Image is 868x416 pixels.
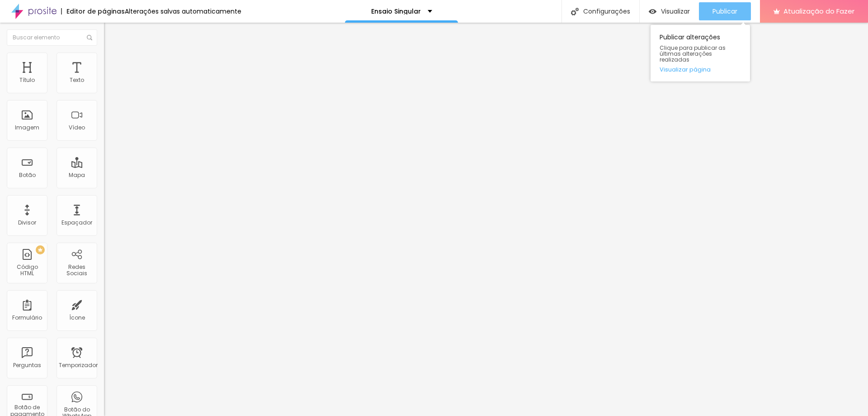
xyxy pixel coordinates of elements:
[125,7,241,16] font: Alterações salvas automaticamente
[18,219,36,226] font: Divisor
[661,7,690,16] font: Visualizar
[66,7,125,16] font: Editor de páginas
[699,2,751,20] button: Publicar
[17,263,38,277] font: Código HTML
[571,8,579,15] img: Ícone
[87,35,92,40] img: Ícone
[371,7,421,16] font: Ensaio Singular
[19,171,36,179] font: Botão
[69,314,85,321] font: Ícone
[660,67,741,72] a: Visualizar página
[69,124,85,131] font: Vídeo
[660,65,711,74] font: Visualizar página
[660,33,720,42] font: Publicar alterações
[783,6,854,16] font: Atualização do Fazer
[583,7,630,16] font: Configurações
[15,124,39,131] font: Imagem
[66,263,87,277] font: Redes Sociais
[70,76,84,84] font: Texto
[19,76,35,84] font: Título
[640,2,699,20] button: Visualizar
[649,8,656,15] img: view-1.svg
[7,29,97,46] input: Buscar elemento
[712,7,737,16] font: Publicar
[61,219,92,226] font: Espaçador
[59,361,98,369] font: Temporizador
[660,44,726,63] font: Clique para publicar as últimas alterações realizadas
[12,314,42,321] font: Formulário
[69,171,85,179] font: Mapa
[13,361,41,369] font: Perguntas
[104,23,868,416] iframe: Editor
